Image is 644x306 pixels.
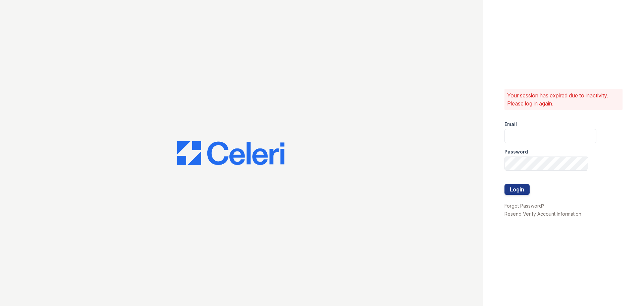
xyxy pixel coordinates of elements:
[177,141,284,165] img: CE_Logo_Blue-a8612792a0a2168367f1c8372b55b34899dd931a85d93a1a3d3e32e68fde9ad4.png
[507,91,620,107] p: Your session has expired due to inactivity. Please log in again.
[504,203,544,209] a: Forgot Password?
[504,184,530,195] button: Login
[504,121,517,128] label: Email
[504,211,581,217] a: Resend Verify Account Information
[504,148,528,155] label: Password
